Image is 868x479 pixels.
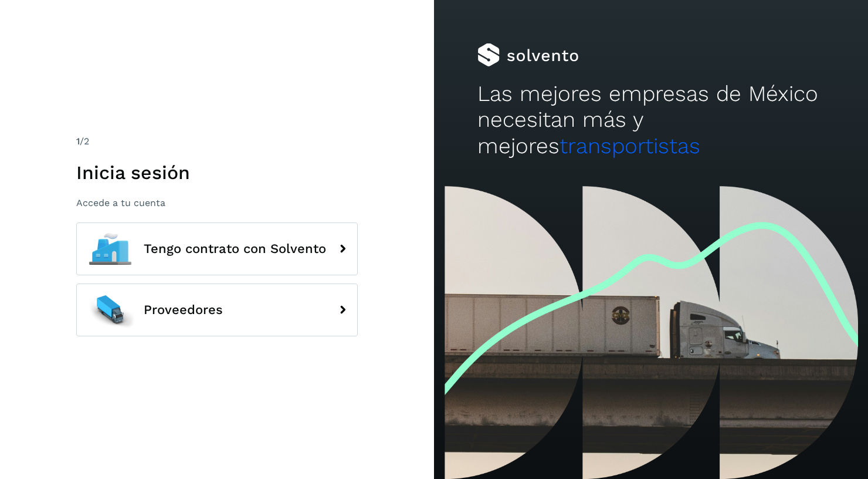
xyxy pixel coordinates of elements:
[76,284,358,336] button: Proveedores
[560,133,700,158] span: transportistas
[76,136,80,147] span: 1
[76,222,358,275] button: Tengo contrato con Solvento
[144,242,326,256] span: Tengo contrato con Solvento
[76,161,358,184] h1: Inicia sesión
[477,81,825,159] h2: Las mejores empresas de México necesitan más y mejores
[144,303,223,317] span: Proveedores
[76,134,358,149] div: /2
[76,197,358,208] p: Accede a tu cuenta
